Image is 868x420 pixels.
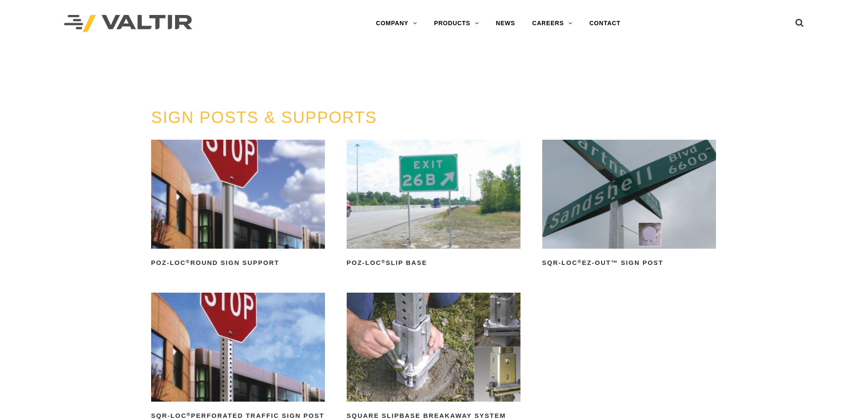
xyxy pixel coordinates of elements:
[347,256,521,270] h2: POZ-LOC Slip Base
[581,15,629,32] a: CONTACT
[426,15,488,32] a: PRODUCTS
[151,256,325,270] h2: POZ-LOC Round Sign Support
[381,259,386,264] sup: ®
[542,256,716,270] h2: SQR-LOC EZ-Out™ Sign Post
[347,140,521,270] a: POZ-LOC®Slip Base
[542,140,716,270] a: SQR-LOC®EZ-Out™ Sign Post
[151,140,325,270] a: POZ-LOC®Round Sign Support
[187,412,191,417] sup: ®
[186,259,190,264] sup: ®
[368,15,426,32] a: COMPANY
[64,15,192,32] img: Valtir
[487,15,523,32] a: NEWS
[578,259,582,264] sup: ®
[151,109,377,126] a: SIGN POSTS & SUPPORTS
[524,15,581,32] a: CAREERS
